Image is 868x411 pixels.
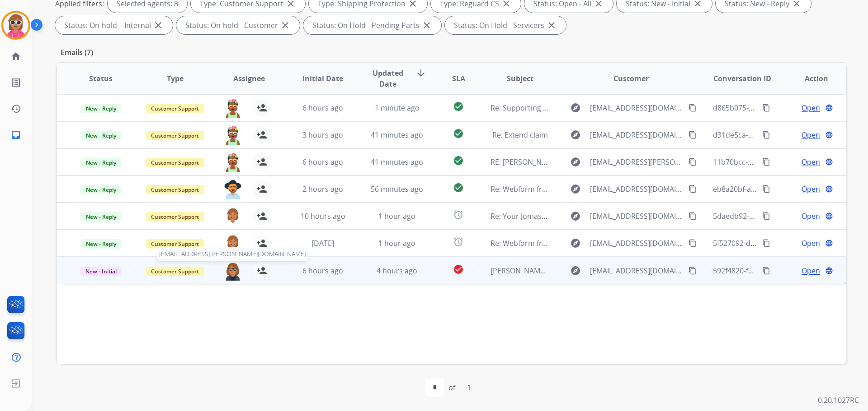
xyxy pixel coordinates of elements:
[689,267,697,275] mat-icon: content_copy
[491,238,708,248] span: Re: Webform from [EMAIL_ADDRESS][DOMAIN_NAME] on [DATE]
[570,129,581,140] mat-icon: explore
[689,239,697,247] mat-icon: content_copy
[546,20,557,31] mat-icon: close
[570,238,581,249] mat-icon: explore
[224,180,242,199] img: agent-avatar
[762,158,770,166] mat-icon: content_copy
[378,238,415,248] span: 1 hour ago
[55,16,173,34] div: Status: On-hold – Internal
[590,265,683,276] span: [EMAIL_ADDRESS][DOMAIN_NAME]
[762,267,770,275] mat-icon: content_copy
[825,239,833,247] mat-icon: language
[256,265,267,276] mat-icon: person_add
[802,265,820,276] span: Open
[802,129,820,140] span: Open
[491,184,708,194] span: Re: Webform from [EMAIL_ADDRESS][DOMAIN_NAME] on [DATE]
[224,262,242,280] button: [EMAIL_ADDRESS][PERSON_NAME][DOMAIN_NAME]
[280,20,291,31] mat-icon: close
[80,212,122,222] span: New - Reply
[613,73,649,84] span: Customer
[80,267,122,276] span: New - Initial
[146,212,204,222] span: Customer Support
[570,184,581,194] mat-icon: explore
[311,238,334,248] span: [DATE]
[802,211,820,222] span: Open
[491,266,593,276] span: [PERSON_NAME] claim images
[153,20,164,31] mat-icon: close
[377,266,417,276] span: 4 hours ago
[448,382,455,393] div: of
[762,185,770,193] mat-icon: content_copy
[146,239,204,249] span: Customer Support
[224,126,242,145] img: agent-avatar
[302,103,343,113] span: 6 hours ago
[256,211,267,222] mat-icon: person_add
[825,267,833,275] mat-icon: language
[713,157,849,167] span: 11b70bcc-219f-4437-8aab-6ae0c6a78dfb
[10,51,21,62] mat-icon: home
[146,158,204,167] span: Customer Support
[453,264,464,275] mat-icon: check_circle
[689,212,697,220] mat-icon: content_copy
[762,104,770,112] mat-icon: content_copy
[570,265,581,276] mat-icon: explore
[689,158,697,166] mat-icon: content_copy
[772,63,846,94] th: Action
[157,247,308,261] span: [EMAIL_ADDRESS][PERSON_NAME][DOMAIN_NAME]
[802,102,820,113] span: Open
[825,212,833,220] mat-icon: language
[10,103,21,114] mat-icon: history
[570,157,581,167] mat-icon: explore
[689,185,697,193] mat-icon: content_copy
[224,99,242,118] img: agent-avatar
[146,267,204,276] span: Customer Support
[445,16,566,34] div: Status: On Hold - Servicers
[415,68,426,79] mat-icon: arrow_downward
[802,184,820,194] span: Open
[453,209,464,220] mat-icon: alarm
[80,104,122,113] span: New - Reply
[713,130,852,140] span: d31de5ca-da0e-4528-b96a-c9b180fba595
[452,73,465,84] span: SLA
[89,73,113,84] span: Status
[713,73,771,84] span: Conversation ID
[371,130,423,140] span: 41 minutes ago
[491,157,832,167] span: RE: [PERSON_NAME] 0147607633 [PERSON_NAME][EMAIL_ADDRESS][PERSON_NAME][DOMAIN_NAME]
[453,236,464,247] mat-icon: alarm
[453,155,464,166] mat-icon: check_circle
[256,102,267,113] mat-icon: person_add
[57,47,97,58] p: Emails (7)
[176,16,300,34] div: Status: On-hold - Customer
[256,184,267,194] mat-icon: person_add
[762,131,770,139] mat-icon: content_copy
[302,266,343,276] span: 6 hours ago
[825,185,833,193] mat-icon: language
[453,182,464,193] mat-icon: check_circle
[233,73,265,84] span: Assignee
[146,104,204,113] span: Customer Support
[80,158,122,167] span: New - Reply
[378,211,415,221] span: 1 hour ago
[256,238,267,249] mat-icon: person_add
[371,184,423,194] span: 56 minutes ago
[590,184,683,194] span: [EMAIL_ADDRESS][DOMAIN_NAME]
[224,234,242,253] img: agent-avatar
[224,262,242,281] img: agent-avatar
[10,129,21,140] mat-icon: inbox
[713,266,848,276] span: 592f4820-f309-4e33-811e-76653672c1c9
[713,184,851,194] span: eb8a20bf-a77a-4b21-a439-08ea46d3dfea
[825,158,833,166] mat-icon: language
[301,211,345,221] span: 10 hours ago
[590,102,683,113] span: [EMAIL_ADDRESS][DOMAIN_NAME]
[491,103,610,113] span: Re: Supporting documents of claim
[570,102,581,113] mat-icon: explore
[80,239,122,249] span: New - Reply
[302,130,343,140] span: 3 hours ago
[256,157,267,167] mat-icon: person_add
[3,13,28,38] img: avatar
[818,395,859,406] p: 0.20.1027RC
[256,129,267,140] mat-icon: person_add
[460,379,478,397] div: 1
[371,157,423,167] span: 41 minutes ago
[224,153,242,172] img: agent-avatar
